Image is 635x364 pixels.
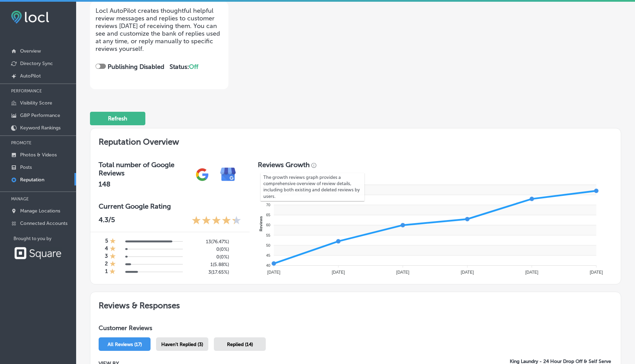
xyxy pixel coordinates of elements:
tspan: [DATE] [332,270,345,275]
span: Haven't Replied (3) [161,342,203,347]
h3: Total number of Google Reviews [99,161,189,177]
div: 1 Star [110,245,116,253]
h5: 1 ( 5.88% ) [188,262,229,267]
p: Posts [20,164,32,170]
h3: Reviews Growth [258,161,310,169]
p: Overview [20,48,41,54]
p: Directory Sync [20,61,53,66]
p: Manage Locations [20,208,60,214]
tspan: [DATE] [590,270,603,275]
img: gPZS+5FD6qPJAAAAABJRU5ErkJggg== [189,162,215,188]
text: Reviews [259,216,263,231]
h5: 3 ( 17.65% ) [188,269,229,275]
tspan: [DATE] [267,270,280,275]
h5: 13 ( 76.47% ) [188,239,229,245]
p: The growth reviews graph provides a comprehensive overview of review details, including both exis... [263,174,362,200]
tspan: 45 [266,253,270,257]
h2: Reputation Overview [90,128,621,152]
div: 1 Star [109,268,116,276]
tspan: [DATE] [461,270,474,275]
h5: 0 ( 0% ) [188,254,229,260]
h4: 1 [105,268,108,276]
h2: Reviews & Responses [90,292,621,316]
h4: 4 [105,245,108,253]
h5: 0 ( 0% ) [188,246,229,252]
h1: Customer Reviews [99,324,613,335]
tspan: 70 [266,203,270,207]
div: 1 Star [110,238,116,245]
span: All Reviews (17) [108,342,142,347]
span: Off [189,63,198,71]
strong: Status: [170,63,198,71]
tspan: [DATE] [525,270,538,275]
div: 1 Star [110,253,116,261]
div: 1 Star [110,261,116,268]
span: Replied (14) [227,342,253,347]
button: Refresh [90,112,145,125]
tspan: 55 [266,233,270,237]
h3: Current Google Rating [99,202,241,210]
tspan: [DATE] [396,270,409,275]
strong: Publishing Disabled [108,63,164,71]
img: Square [13,247,62,260]
h2: 148 [99,180,189,188]
img: e7ababfa220611ac49bdb491a11684a6.png [215,162,241,188]
tspan: 40 [266,263,270,267]
p: Brought to you by [13,236,76,241]
p: Reputation [20,177,44,183]
h4: 5 [105,238,108,245]
tspan: 50 [266,243,270,247]
p: Keyword Rankings [20,125,61,131]
tspan: 60 [266,223,270,227]
tspan: 65 [266,213,270,217]
img: fda3e92497d09a02dc62c9cd864e3231.png [11,11,49,24]
p: Visibility Score [20,100,52,106]
h4: 2 [105,261,108,268]
p: GBP Performance [20,112,60,118]
p: Connected Accounts [20,220,67,226]
p: Locl AutoPilot creates thoughtful helpful review messages and replies to customer reviews [DATE] ... [96,7,223,53]
p: AutoPilot [20,73,41,79]
h4: 3 [105,253,108,261]
p: Photos & Videos [20,152,57,158]
p: 4.3 /5 [99,216,115,226]
div: 4.3 Stars [192,216,241,226]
